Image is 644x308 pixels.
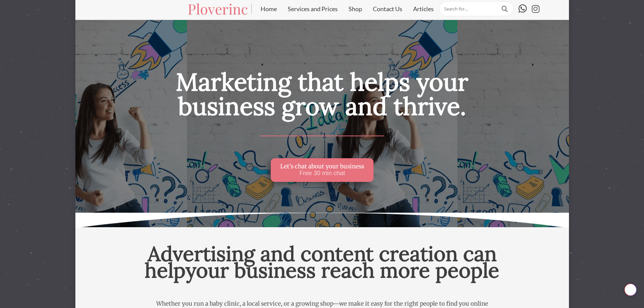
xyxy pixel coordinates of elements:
a: Ploverinc [188,2,248,16]
span: Free 30 min chat [280,170,364,177]
a: Home [255,0,282,17]
span: help [145,257,186,283]
a: Services and Prices [282,0,343,17]
span: Advertising and content creation can [148,241,497,266]
span: your business reach more people [186,257,499,283]
a: Shop [343,0,367,17]
a: Let’s chat about your business Free 30 min chat [270,158,373,182]
span: Let’s chat about your business [280,163,364,170]
a: Contact Us [367,0,408,17]
span: Marketing that helps your business grow and thrive. [176,66,468,122]
input: Search for... [439,1,514,16]
a: Articles [408,0,439,17]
